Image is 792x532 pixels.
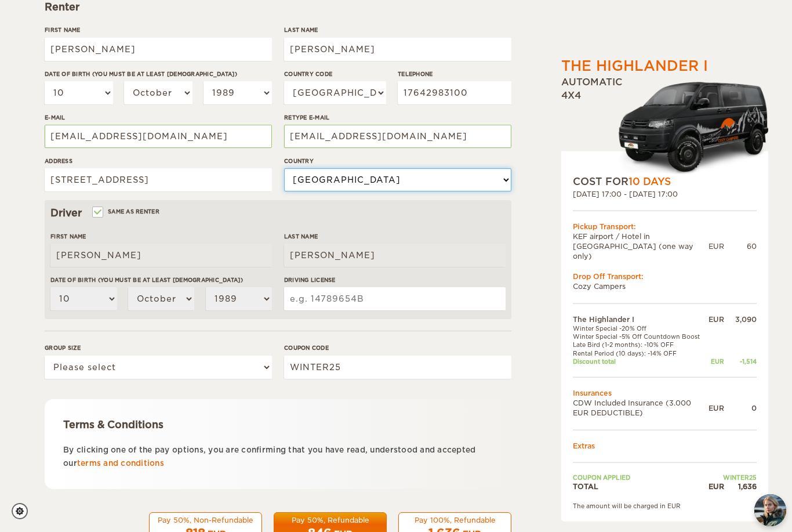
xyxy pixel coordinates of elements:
button: chat-button [754,494,786,526]
label: Last Name [284,232,506,241]
div: EUR [709,403,724,412]
div: Driver [50,206,506,220]
td: Winter Special -20% Off [573,324,709,332]
div: Automatic 4x4 [561,76,768,175]
label: Driving License [284,276,506,284]
label: Coupon code [284,343,511,352]
td: KEF airport / Hotel in [GEOGRAPHIC_DATA] (one way only) [573,231,709,261]
div: Pickup Transport: [573,221,757,231]
label: First Name [50,232,272,241]
label: Retype E-mail [284,113,511,122]
td: Late Bird (1-2 months): -10% OFF [573,341,709,349]
div: Pay 50%, Non-Refundable [157,515,255,525]
input: e.g. example@example.com [45,125,272,148]
input: e.g. example@example.com [284,125,511,148]
td: WINTER25 [709,473,757,481]
td: The Highlander I [573,314,709,324]
td: Winter Special -5% Off Countdown Boost [573,332,709,341]
label: E-mail [45,113,272,122]
label: Address [45,157,272,165]
div: The amount will be charged in EUR [573,502,757,510]
a: terms and conditions [77,459,164,468]
label: Country Code [284,70,386,78]
label: Country [284,157,511,165]
label: Date of birth (You must be at least [DEMOGRAPHIC_DATA]) [50,276,272,284]
div: Pay 50%, Refundable [281,515,379,525]
label: First Name [45,26,272,34]
td: CDW Included Insurance (3.000 EUR DEDUCTIBLE) [573,398,709,418]
td: TOTAL [573,482,709,491]
span: 10 Days [628,176,671,187]
input: e.g. 14789654B [284,287,506,310]
a: Cookie settings [12,503,35,519]
input: e.g. 1 234 567 890 [398,81,511,104]
div: Pay 100%, Refundable [406,515,504,525]
label: Date of birth (You must be at least [DEMOGRAPHIC_DATA]) [45,70,272,78]
td: Discount total [573,357,709,365]
label: Same as renter [93,206,159,217]
td: Rental Period (10 days): -14% OFF [573,349,709,357]
td: Coupon applied [573,473,709,481]
div: -1,514 [724,357,757,365]
input: e.g. Smith [284,38,511,61]
div: EUR [709,314,724,324]
div: EUR [709,482,724,491]
label: Telephone [398,70,511,78]
input: e.g. William [50,244,272,267]
label: Last Name [284,26,511,34]
div: 3,090 [724,314,757,324]
img: Cozy-3.png [608,79,768,175]
div: The Highlander I [561,56,708,76]
p: By clicking one of the pay options, you are confirming that you have read, understood and accepte... [63,443,493,471]
div: [DATE] 17:00 - [DATE] 17:00 [573,189,757,198]
td: Extras [573,440,757,450]
label: Group size [45,343,272,352]
div: Drop Off Transport: [573,272,757,281]
div: 1,636 [724,482,757,491]
input: e.g. Street, City, Zip Code [45,168,272,191]
div: EUR [709,241,724,251]
img: Freyja at Cozy Campers [754,494,786,526]
div: 0 [724,403,757,412]
div: COST FOR [573,175,757,189]
td: Cozy Campers [573,281,757,291]
input: Same as renter [93,209,101,217]
input: e.g. William [45,38,272,61]
input: e.g. Smith [284,244,506,267]
div: 60 [724,241,757,251]
div: Terms & Conditions [63,418,493,432]
td: Insurances [573,388,757,398]
div: EUR [709,357,724,365]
